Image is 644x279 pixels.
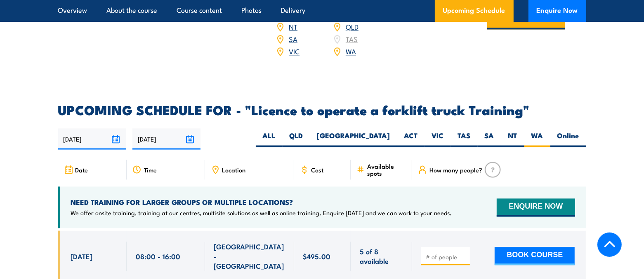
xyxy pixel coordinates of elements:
[75,166,88,173] span: Date
[289,21,297,31] a: NT
[214,242,285,270] span: [GEOGRAPHIC_DATA] - [GEOGRAPHIC_DATA]
[311,166,324,173] span: Cost
[310,131,397,147] label: [GEOGRAPHIC_DATA]
[71,209,452,217] p: We offer onsite training, training at our centres, multisite solutions as well as online training...
[132,128,201,149] input: To date
[367,163,406,177] span: Available spots
[289,46,300,56] a: VIC
[303,251,331,261] span: $495.00
[58,128,126,149] input: From date
[429,166,482,173] span: How many people?
[478,131,501,147] label: SA
[136,251,180,261] span: 08:00 - 16:00
[360,246,403,266] span: 5 of 8 available
[283,131,310,147] label: QLD
[58,104,586,115] h2: UPCOMING SCHEDULE FOR - "Licence to operate a forklift truck Training"
[495,247,575,265] button: BOOK COURSE
[501,131,524,147] label: NT
[256,131,283,147] label: ALL
[524,131,550,147] label: WA
[346,46,356,56] a: WA
[71,198,452,207] h4: NEED TRAINING FOR LARGER GROUPS OR MULTIPLE LOCATIONS?
[346,21,359,31] a: QLD
[426,253,467,261] input: # of people
[497,198,575,216] button: ENQUIRE NOW
[71,251,93,261] span: [DATE]
[451,131,478,147] label: TAS
[222,166,246,173] span: Location
[550,131,586,147] label: Online
[425,131,451,147] label: VIC
[144,166,157,173] span: Time
[397,131,425,147] label: ACT
[289,34,297,44] a: SA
